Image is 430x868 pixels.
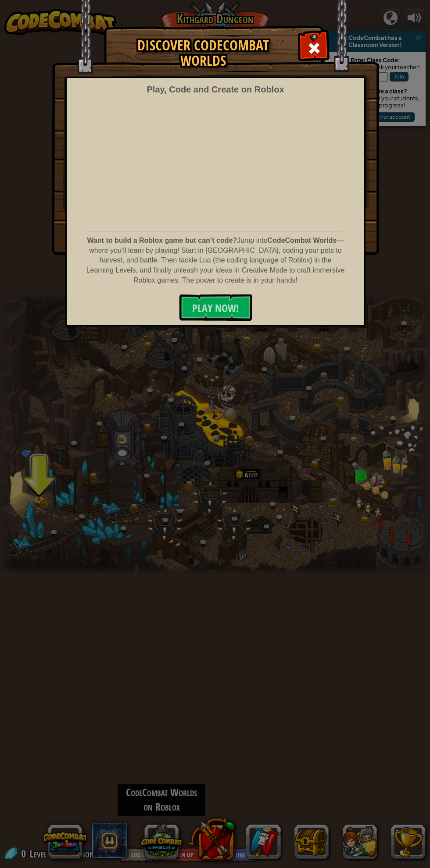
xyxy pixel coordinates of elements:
span: PLAY NOW! [192,301,239,315]
p: Jump into — where you’ll learn by playing! Start in [GEOGRAPHIC_DATA], coding your pets to harves... [86,236,345,286]
strong: Want to build a Roblox game but can’t code? [87,237,237,244]
div: Play, Code and Create on Roblox [147,83,284,96]
strong: CodeCombat Worlds [268,237,337,244]
h1: Discover CodeCombat Worlds [113,38,293,68]
button: PLAY NOW! [179,294,252,321]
